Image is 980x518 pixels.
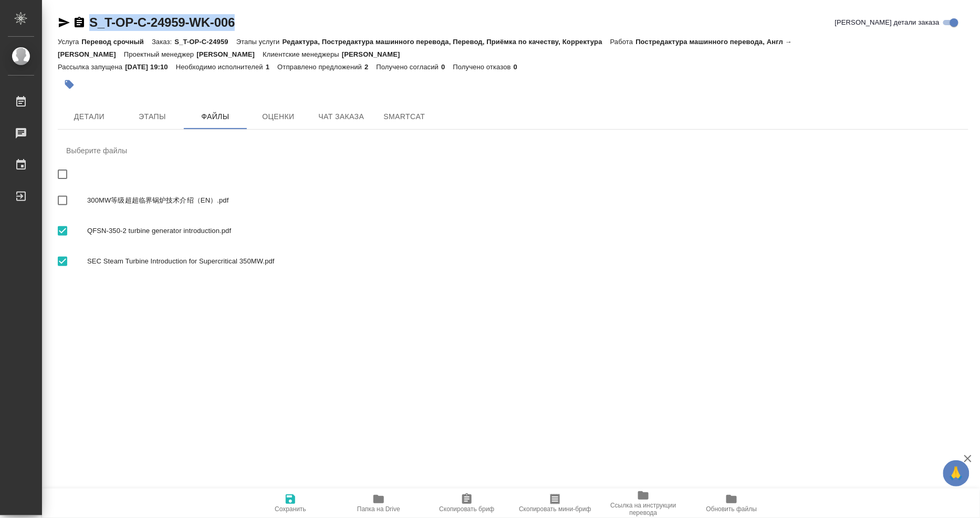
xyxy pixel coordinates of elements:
[514,63,525,71] p: 0
[58,73,81,96] button: Добавить тэг
[943,460,969,487] button: 🙏
[835,17,940,28] span: [PERSON_NAME] детали заказа
[364,63,376,71] p: 2
[453,63,514,71] p: Получено отказов
[64,110,114,123] span: Детали
[277,63,364,71] p: Отправлено предложений
[316,110,367,123] span: Чат заказа
[335,489,423,518] button: Папка на Drive
[511,489,599,518] button: Скопировать мини-бриф
[58,38,81,46] p: Услуга
[606,502,681,516] span: Ссылка на инструкции перевода
[246,489,335,518] button: Сохранить
[439,505,494,513] span: Скопировать бриф
[377,63,442,71] p: Получено согласий
[947,462,965,484] span: 🙏
[127,110,178,123] span: Этапы
[599,489,687,518] button: Ссылка на инструкции перевода
[51,189,74,212] span: Выбрать все вложенные папки
[196,50,263,58] p: [PERSON_NAME]
[87,195,960,206] span: 300MW等级超超临界锅炉技术介绍（EN）.pdf
[266,63,277,71] p: 1
[89,15,235,29] a: S_T-OP-C-24959-WK-006
[236,38,283,46] p: Этапы услуги
[58,16,70,29] button: Скопировать ссылку для ЯМессенджера
[125,63,176,71] p: [DATE] 19:10
[87,226,960,236] span: QFSN-350-2 turbine generator introduction.pdf
[610,38,636,46] p: Работа
[423,489,511,518] button: Скопировать бриф
[152,38,174,46] p: Заказ:
[357,505,400,513] span: Папка на Drive
[58,63,125,71] p: Рассылка запущена
[51,220,74,242] span: Выбрать все вложенные папки
[176,63,266,71] p: Необходимо исполнителей
[51,250,74,272] span: Выбрать все вложенные папки
[687,489,776,518] button: Обновить файлы
[58,216,968,246] div: QFSN-350-2 turbine generator introduction.pdf
[275,505,306,513] span: Сохранить
[124,50,196,58] p: Проектный менеджер
[263,50,342,58] p: Клиентские менеджеры
[379,110,430,123] span: SmartCat
[706,505,757,513] span: Обновить файлы
[342,50,408,58] p: [PERSON_NAME]
[174,38,236,46] p: S_T-OP-C-24959
[253,110,304,123] span: Оценки
[87,256,960,267] span: SEC Steam Turbine Introduction for Supercritical 350MW.pdf
[73,16,86,29] button: Скопировать ссылку
[190,110,241,123] span: Файлы
[283,38,610,46] p: Редактура, Постредактура машинного перевода, Перевод, Приёмка по качеству, Корректура
[58,138,968,163] div: Выберите файлы
[58,246,968,277] div: SEC Steam Turbine Introduction for Supercritical 350MW.pdf
[58,185,968,216] div: 300MW等级超超临界锅炉技术介绍（EN）.pdf
[441,63,453,71] p: 0
[519,505,591,513] span: Скопировать мини-бриф
[81,38,152,46] p: Перевод срочный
